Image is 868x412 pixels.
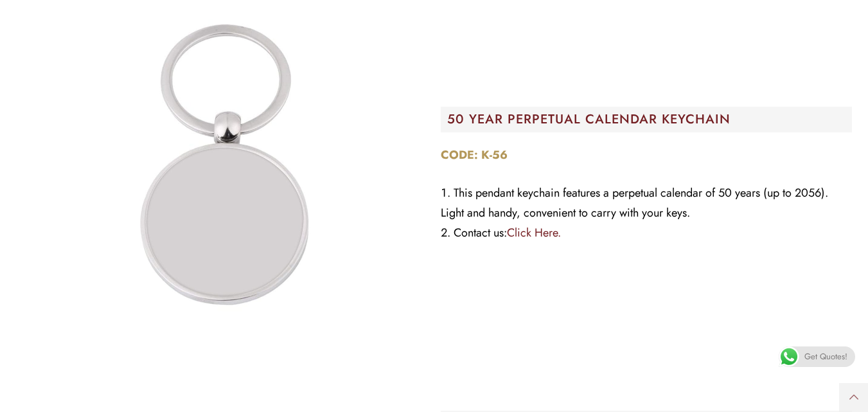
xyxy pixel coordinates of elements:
[507,224,561,241] a: Click Here.
[441,223,853,243] li: Contact us:
[441,147,508,163] strong: CODE: K-56
[447,113,853,126] h2: 50 Year Perpetual Calendar Keychain
[804,346,847,367] span: Get Quotes!
[61,18,382,339] img: K-56-2
[441,183,853,223] li: This pendant keychain features a perpetual calendar of 50 years (up to 2056). Light and handy, co...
